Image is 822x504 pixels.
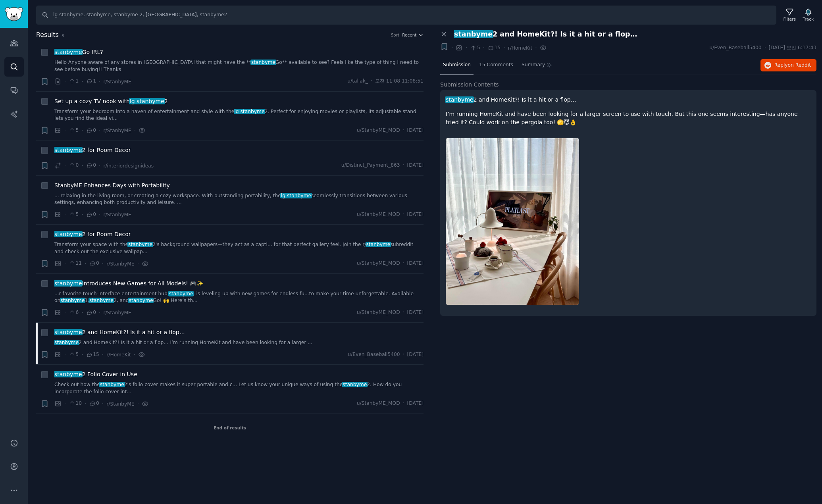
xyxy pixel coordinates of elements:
span: · [403,309,404,316]
span: stanbyme [60,298,85,303]
span: 11 [69,260,82,267]
span: · [466,44,467,52]
span: stanbyme [127,242,153,247]
div: Track [803,16,814,22]
button: Track [800,7,816,23]
span: lg stanbyme [234,109,266,114]
a: Set up a cozy TV nook withlg stanbyme2 [54,97,168,106]
span: u/StanbyME_MOD [357,211,400,218]
span: · [483,44,485,52]
a: Hello Anyone aware of any stores in [GEOGRAPHIC_DATA] that might have the **stanbymeGo** availabl... [54,59,424,73]
span: [DATE] [407,309,424,316]
span: 2 for Room Decor [54,146,131,154]
span: · [403,162,404,169]
span: [DATE] [407,162,424,169]
span: stanbyme [128,298,154,303]
span: u/StanbyME_MOD [357,309,400,316]
a: stanbymeGo IRL? [54,48,103,56]
p: I’m running HomeKit and have been looking for a larger screen to use with touch. But this one see... [446,110,811,127]
span: stanbyme [445,96,474,103]
span: 5 [69,127,79,134]
span: 5 [69,351,79,358]
button: Replyon Reddit [760,59,816,72]
span: r/StanbyME [106,401,134,407]
span: stanbyme [54,147,83,153]
span: 0 [86,309,96,316]
span: · [64,308,66,317]
img: StanbyME 2 and HomeKit?! Is it a hit or a flop… [446,138,579,305]
span: · [102,350,104,359]
span: stanbyme [54,231,83,237]
span: · [403,260,404,267]
span: 0 [69,162,79,169]
span: Reply [774,62,811,69]
span: · [403,211,404,218]
span: · [99,308,100,317]
span: · [81,308,83,317]
span: · [403,351,404,358]
a: stanbyme2 and HomeKit?! Is it a hit or a flop… I’m running HomeKit and have been looking for a la... [54,339,424,346]
span: Summary [522,62,545,69]
span: stanbyme [54,329,83,335]
span: · [81,350,83,359]
span: Submission [443,62,471,69]
span: 오전 11:08 11:08:51 [375,78,424,85]
span: · [64,350,66,359]
span: · [99,210,100,219]
span: 15 Comments [479,62,513,69]
span: · [102,400,104,408]
a: ...r favorite touch-interface entertainment hub,stanbyme, is leveling up with new games for endle... [54,290,424,304]
span: u/Even_Baseball5400 [709,44,761,52]
span: u/StanbyME_MOD [357,400,400,407]
span: stanbyme [54,49,83,55]
span: 0 [86,127,96,134]
a: Transform your bedroom into a haven of entertainment and style with thelg stanbyme2. Perfect for ... [54,108,424,122]
button: Recent [402,32,424,38]
span: [DATE] [407,400,424,407]
span: · [134,350,135,359]
span: u/taliak_ [347,78,368,85]
span: Set up a cozy TV nook with 2 [54,97,168,106]
span: 0 [86,162,96,169]
span: · [451,44,453,52]
span: · [99,162,100,170]
img: GummySearch logo [5,7,23,21]
span: r/StanbyME [103,128,131,133]
span: · [102,260,104,268]
span: · [81,126,83,135]
span: stanbyme [168,291,194,296]
span: · [764,44,766,52]
span: · [99,126,100,135]
span: stanbyme [54,371,83,377]
span: · [64,210,66,219]
span: Introduces New Games for All Models! 🎮✨ [54,279,203,288]
span: r/HomeKit [508,45,533,51]
span: stanbyme [54,280,83,287]
span: 1 [86,78,96,85]
span: r/StanbyME [103,310,131,315]
span: · [64,77,66,86]
a: Check out how thestanbyme2's folio cover makes it super portable and c... Let us know your unique... [54,381,424,395]
span: · [85,400,86,408]
div: Filters [783,16,796,22]
span: · [64,400,66,408]
span: r/StanbyME [103,212,131,217]
span: r/HomeKit [106,352,131,358]
span: · [134,126,136,135]
a: stanbyme2 for Room Decor [54,146,131,154]
span: stanbyme [89,298,114,303]
span: · [403,400,404,407]
span: 2 for Room Decor [54,230,131,239]
span: u/StanbyME_MOD [357,127,400,134]
span: Submission Contents [440,81,499,89]
span: 8 [62,33,64,38]
span: · [535,44,537,52]
span: · [64,126,66,135]
span: · [81,210,83,219]
span: StanbyME Enhances Days with Portability​ [54,181,170,190]
span: [DATE] [407,127,424,134]
span: 6 [69,309,79,316]
span: 15 [487,44,501,52]
span: stanbyme [453,30,493,38]
a: stanbyme2 and HomeKit?! Is it a hit or a flop… [54,328,185,337]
